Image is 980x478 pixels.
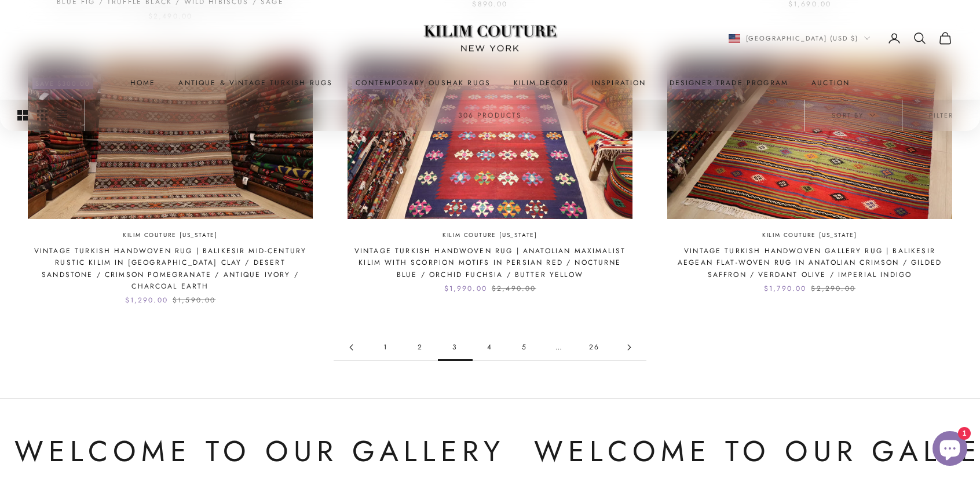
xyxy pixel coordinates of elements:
span: … [542,334,577,360]
a: Designer Trade Program [670,77,789,89]
button: Switch to larger product images [17,100,28,131]
a: Go to page 4 [473,334,507,360]
a: Go to page 26 [577,334,612,360]
a: Go to page 4 [612,334,646,360]
a: Contemporary Oushak Rugs [356,77,491,89]
button: Switch to compact product images [57,100,67,131]
a: Go to page 5 [507,334,542,360]
a: Go to page 2 [334,334,368,360]
a: Kilim Couture [US_STATE] [762,231,857,240]
inbox-online-store-chat: Shopify online store chat [929,431,971,469]
p: 306 products [458,110,522,121]
a: Go to page 1 [368,334,403,360]
span: [GEOGRAPHIC_DATA] (USD $) [746,33,859,43]
sale-price: $1,290.00 [125,294,168,306]
nav: Secondary navigation [729,31,953,45]
a: Vintage Turkish Handwoven Gallery Rug | Balikesir Aegean Flat-Woven Rug in Anatolian Crimson / Gi... [667,245,952,280]
button: Sort by [805,100,902,131]
img: Logo of Kilim Couture New York [418,11,562,66]
button: Filter [902,100,980,131]
a: Home [130,77,156,89]
compare-at-price: $2,490.00 [492,283,536,294]
a: Go to page 2 [403,334,438,360]
nav: Pagination navigation [334,334,646,361]
a: Antique & Vintage Turkish Rugs [178,77,332,89]
a: Inspiration [592,77,646,89]
sale-price: $1,790.00 [764,283,806,294]
a: Kilim Couture [US_STATE] [123,231,218,240]
compare-at-price: $1,590.00 [173,294,215,306]
a: Auction [811,77,850,89]
sale-price: $1,990.00 [444,283,487,294]
a: Vintage Turkish Handwoven Rug | Balikesir Mid-Century Rustic Kilim in [GEOGRAPHIC_DATA] Clay / De... [28,245,313,293]
span: 3 [438,334,473,360]
span: Sort by [832,110,875,121]
button: Change country or currency [729,33,871,43]
compare-at-price: $2,290.00 [811,283,855,294]
button: Switch to smaller product images [37,100,47,131]
a: Vintage Turkish Handwoven Rug | Anatolian Maximalist Kilim with Scorpion Motifs in Persian Red / ... [348,245,632,280]
nav: Primary navigation [28,77,952,89]
p: Welcome to Our Gallery [14,428,505,476]
img: United States [729,34,740,43]
summary: Kilim Decor [514,77,569,89]
a: Kilim Couture [US_STATE] [443,231,537,240]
